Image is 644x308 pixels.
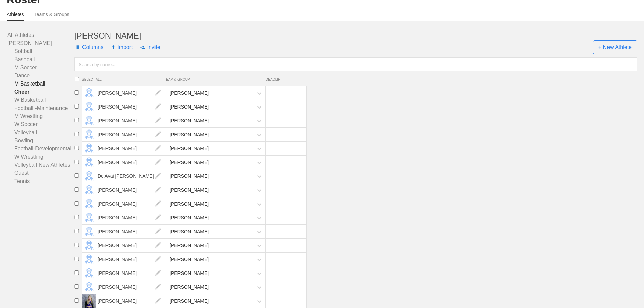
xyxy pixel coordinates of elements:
input: Search by name... [74,57,637,71]
a: M Soccer [7,64,74,72]
a: Football -Maintenance [7,104,74,112]
span: [PERSON_NAME] [96,253,164,266]
a: [PERSON_NAME] [96,256,164,262]
div: [PERSON_NAME] [170,184,209,196]
a: M Basketball [7,80,74,88]
div: [PERSON_NAME] [170,142,209,155]
a: [PERSON_NAME] [96,298,164,304]
span: Invite [140,37,160,57]
a: [PERSON_NAME] [96,145,164,151]
img: edit.png [151,183,165,197]
div: [PERSON_NAME] [170,115,209,127]
img: edit.png [151,114,165,127]
a: [PERSON_NAME] [96,242,164,248]
span: [PERSON_NAME] [96,86,164,100]
a: W Wrestling [7,153,74,161]
a: Baseball [7,55,74,64]
span: [PERSON_NAME] [96,100,164,114]
div: [PERSON_NAME] [170,170,209,183]
a: Cheer [7,88,74,96]
a: Volleyball [7,128,74,137]
img: edit.png [151,225,165,238]
a: [PERSON_NAME] [96,187,164,193]
div: [PERSON_NAME] [170,281,209,293]
img: edit.png [151,266,165,280]
span: [PERSON_NAME] [96,156,164,169]
a: Volleyball New Athletes [7,161,74,169]
span: [PERSON_NAME] [96,183,164,197]
span: SELECT ALL [82,78,164,81]
a: Dance [7,72,74,80]
a: Football-Developmental [7,145,74,153]
span: [PERSON_NAME] [96,280,164,294]
a: [PERSON_NAME] [96,229,164,234]
span: [PERSON_NAME] [96,128,164,141]
span: Import [111,37,133,57]
iframe: Chat Widget [610,276,644,308]
img: edit.png [151,197,165,211]
span: [PERSON_NAME] [96,294,164,308]
a: [PERSON_NAME] [96,104,164,110]
div: [PERSON_NAME] [170,198,209,210]
span: [PERSON_NAME] [96,266,164,280]
span: Columns [74,37,103,57]
a: Tennis [7,177,74,185]
div: [PERSON_NAME] [170,101,209,113]
span: [PERSON_NAME] [96,211,164,224]
a: W Basketball [7,96,74,104]
a: [PERSON_NAME] [7,39,74,47]
img: edit.png [151,294,165,308]
div: [PERSON_NAME] [170,253,209,266]
a: [PERSON_NAME] [96,132,164,137]
span: De'Avai [PERSON_NAME] [96,169,164,183]
div: [PERSON_NAME] [74,31,637,41]
a: Bowling [7,137,74,145]
img: edit.png [151,169,165,183]
a: [PERSON_NAME] [96,159,164,165]
div: [PERSON_NAME] [170,267,209,280]
div: [PERSON_NAME] [170,212,209,224]
a: M Wrestling [7,112,74,120]
img: edit.png [151,211,165,224]
img: edit.png [151,128,165,141]
a: [PERSON_NAME] [96,118,164,123]
img: edit.png [151,100,165,114]
span: [PERSON_NAME] [96,114,164,127]
div: [PERSON_NAME] [170,239,209,252]
span: [PERSON_NAME] [96,197,164,211]
a: [PERSON_NAME] [96,270,164,276]
img: edit.png [151,239,165,252]
a: Guest [7,169,74,177]
a: De'Avai [PERSON_NAME] [96,173,164,179]
div: [PERSON_NAME] [170,87,209,99]
img: edit.png [151,280,165,294]
span: + New Athlete [593,40,637,54]
span: [PERSON_NAME] [96,225,164,238]
div: [PERSON_NAME] [170,128,209,141]
span: TEAM & GROUP [164,78,266,81]
a: W Soccer [7,120,74,128]
div: [PERSON_NAME] [170,295,209,307]
img: edit.png [151,142,165,155]
a: Softball [7,47,74,55]
div: [PERSON_NAME] [170,226,209,238]
span: [PERSON_NAME] [96,142,164,155]
a: [PERSON_NAME] [96,90,164,96]
a: [PERSON_NAME] [96,215,164,220]
a: [PERSON_NAME] [96,201,164,207]
img: edit.png [151,156,165,169]
a: Teams & Groups [34,11,69,20]
span: DEADLIFT [266,78,303,81]
img: edit.png [151,86,165,100]
a: [PERSON_NAME] [96,284,164,290]
a: All Athletes [7,31,74,39]
a: Athletes [7,11,24,21]
div: [PERSON_NAME] [170,156,209,169]
span: [PERSON_NAME] [96,239,164,252]
img: edit.png [151,253,165,266]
